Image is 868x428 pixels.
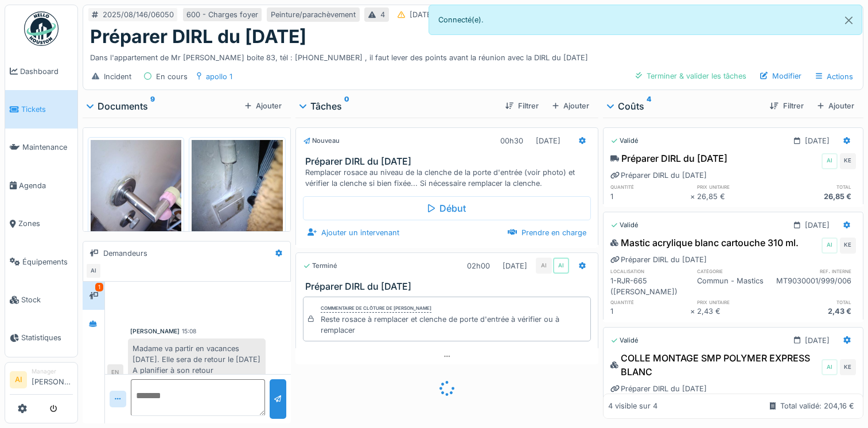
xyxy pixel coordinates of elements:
div: AI [822,153,838,169]
h6: quantité [610,183,690,190]
div: [DATE] [805,135,830,146]
div: KE [840,153,856,169]
div: 1-RJR-665 ([PERSON_NAME]) [610,275,690,297]
h3: Préparer DIRL du [DATE] [305,281,593,292]
div: Connecté(e). [429,5,863,35]
h6: total [777,183,856,190]
div: 2,43 € [697,306,776,317]
div: Préparer DIRL du [DATE] [610,151,727,165]
div: Documents [87,99,240,113]
div: Commentaire de clôture de [PERSON_NAME] [321,305,431,313]
div: Remplacer rosace au niveau de la clenche de la porte d'entrée (voir photo) et vérifier la clenche... [305,167,593,189]
h6: ref. interne [776,267,856,275]
h6: localisation [610,267,690,275]
span: Tickets [21,104,73,115]
div: Validé [610,336,639,345]
div: Manager [32,367,73,376]
span: Maintenance [22,142,73,153]
span: Agenda [19,180,73,191]
h1: Préparer DIRL du [DATE] [90,26,306,48]
img: pzqpss5yje1vvqqho6rlk9ytx8zt [91,140,181,261]
div: [DATE] [503,260,527,271]
button: Close [836,5,862,36]
sup: 0 [344,99,349,113]
div: Demandeurs [103,248,147,259]
div: AI [85,263,102,279]
div: 1 [95,283,103,291]
div: 00h30 [500,135,523,146]
div: Validé [610,136,639,146]
div: × [690,306,698,317]
div: 4 visible sur 4 [608,401,657,412]
div: Ajouter un intervenant [303,225,404,240]
li: AI [10,371,27,388]
div: [DATE] [410,9,434,20]
span: Statistiques [21,332,73,343]
div: Filtrer [765,98,808,114]
div: Validé [610,220,639,230]
div: Préparer DIRL du [DATE] [610,383,707,394]
div: Peinture/parachèvement [271,9,356,20]
div: Ajouter [548,98,594,114]
div: KE [840,359,856,375]
div: Ajouter [813,98,859,114]
div: 02h00 [467,260,490,271]
span: Dashboard [20,66,73,77]
div: Actions [811,68,858,85]
div: Coûts [608,99,761,113]
a: Stock [5,281,77,318]
div: [DATE] [536,135,560,146]
div: 26,85 € [777,191,856,202]
a: Maintenance [5,129,77,166]
div: [PERSON_NAME] [130,327,180,336]
div: Filtrer [501,98,543,114]
div: 26,85 € [697,191,776,202]
div: 15:08 [182,327,196,336]
div: COLLE MONTAGE SMP POLYMER EXPRESS BLANC [610,351,819,379]
a: Statistiques [5,319,77,357]
div: Début [303,196,591,220]
a: AI Manager[PERSON_NAME] [10,367,73,395]
div: AI [822,359,838,375]
div: AI [822,238,838,254]
div: 2,43 € [777,306,856,317]
div: KE [840,238,856,254]
h3: Préparer DIRL du [DATE] [305,156,593,167]
div: Dans l'appartement de Mr [PERSON_NAME] boite 83, tél : [PHONE_NUMBER] , il faut lever des points ... [90,48,856,63]
span: Équipements [22,256,73,267]
img: asul5xpp3a1oghm15wpqbdvsbpit [192,140,282,261]
div: Total validé: 204,16 € [780,401,854,412]
span: Zones [18,218,73,229]
a: Zones [5,205,77,243]
li: [PERSON_NAME] [32,367,73,392]
div: AI [536,258,552,274]
sup: 9 [150,99,155,113]
div: Mastic acrylique blanc cartouche 310 ml. [610,236,799,250]
div: Préparer DIRL du [DATE] [610,254,707,265]
div: MT9030001/999/006 [776,275,856,297]
h6: total [777,298,856,306]
sup: 4 [647,99,651,113]
div: Reste rosace à remplacer et clenche de porte d'entrée à vérifier ou à remplacer [321,314,586,336]
div: Modifier [756,68,806,84]
div: 1 [610,191,690,202]
span: Stock [21,294,73,305]
div: 1 [610,306,690,317]
h6: catégorie [697,267,776,275]
a: Agenda [5,166,77,204]
div: 4 [380,9,385,20]
div: Préparer DIRL du [DATE] [610,170,707,181]
a: Équipements [5,243,77,281]
div: Nouveau [303,136,340,146]
div: Ajouter [240,98,286,114]
div: Tâches [300,99,496,113]
div: EN [107,364,123,380]
a: Tickets [5,90,77,128]
h6: prix unitaire [697,298,776,306]
div: Commun - Mastics [697,275,776,297]
div: AI [553,258,569,274]
div: apollo 1 [206,71,232,82]
h6: quantité [610,298,690,306]
a: Dashboard [5,52,77,90]
img: Badge_color-CXgf-gQk.svg [24,11,59,46]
